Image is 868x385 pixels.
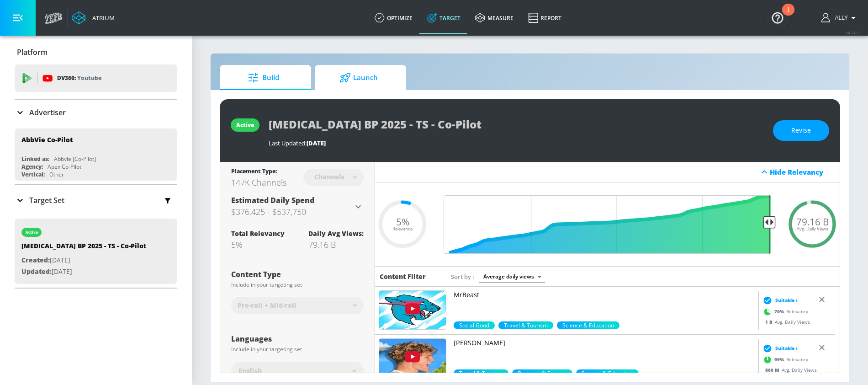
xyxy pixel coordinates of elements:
[77,73,101,83] p: Youtube
[231,195,364,218] div: Estimated Daily Spend$376,425 - $537,750
[831,15,848,21] span: login as: ally.mcculloch@zefr.com
[773,120,829,141] button: Revise
[821,12,859,23] button: Ally
[367,1,420,34] a: optimize
[498,321,553,329] div: 30.0%
[231,195,314,205] span: Estimated Daily Spend
[775,297,798,304] span: Suitable ›
[512,369,572,377] div: 70.0%
[454,290,755,299] p: MrBeast
[308,229,364,238] div: Daily Avg Views:
[29,195,64,205] p: Target Set
[787,10,790,21] div: 1
[15,100,177,125] div: Advertiser
[454,338,755,369] a: [PERSON_NAME]
[231,177,286,188] div: 147K Channels
[454,338,755,348] p: [PERSON_NAME]
[765,367,782,373] span: 860 M
[324,67,393,89] span: Launch
[15,128,177,181] div: AbbVie Co-PilotLinked as:Abbvie [Co-Pilot]Agency:Apex Co-PilotVertical:Other
[775,345,798,352] span: Suitable ›
[15,64,177,92] div: DV360: Youtube
[761,367,817,374] div: Avg. Daily Views
[231,347,364,352] div: Include in your targeting set
[512,369,572,377] span: Business & Finance
[761,344,798,353] div: Suitable ›
[236,121,254,129] div: active
[765,5,790,30] button: Open Resource Center, 1 new notification
[15,185,177,215] div: Target Set
[307,139,326,147] span: [DATE]
[26,230,38,235] div: active
[29,107,66,118] p: Advertiser
[54,155,96,163] div: Abbvie [Co-Pilot]
[454,321,495,329] div: 70.0%
[576,369,639,377] span: Science & Education
[791,125,811,136] span: Revise
[468,1,521,34] a: measure
[231,205,353,218] h3: $376,425 - $537,750
[308,239,364,250] div: 79.16 B
[21,171,45,178] div: Vertical:
[439,195,776,254] input: Final Threshold
[72,11,115,25] a: Atrium
[375,162,840,182] div: Hide Relevancy
[454,321,495,329] span: Social Good
[310,173,349,181] div: Channels
[479,270,545,283] div: Average daily views
[557,321,619,329] div: 20.0%
[21,255,146,266] p: [DATE]
[392,227,413,231] span: Relevance
[521,1,569,34] a: Report
[49,171,64,178] div: Other
[15,219,177,284] div: active[MEDICAL_DATA] BP 2025 - TS - Co-PilotCreated:[DATE]Updated:[DATE]
[379,339,446,377] img: UUnmGIkw-KdI0W5siakKPKog
[231,335,364,342] div: Languages
[498,321,553,329] span: Travel & Tourism
[846,30,859,35] span: v 4.24.0
[761,296,798,305] div: Suitable ›
[451,273,474,281] span: Sort by
[21,241,146,255] div: [MEDICAL_DATA] BP 2025 - TS - Co-Pilot
[761,319,810,326] div: Avg. Daily Views
[770,167,835,176] div: Hide Relevancy
[557,321,619,329] span: Science & Education
[761,305,808,319] div: Relevancy
[231,282,364,288] div: Include in your targeting set
[21,266,146,278] p: [DATE]
[17,47,48,57] p: Platform
[231,229,285,238] div: Total Relevancy
[15,39,177,65] div: Platform
[231,239,285,250] div: 5%
[231,271,364,278] div: Content Type
[774,308,786,315] span: 70 %
[761,353,808,367] div: Relevancy
[576,369,639,377] div: 12.1%
[21,155,49,163] div: Linked as:
[238,301,296,310] span: Pre-roll + Mid-roll
[89,14,115,22] div: Atrium
[57,73,101,83] p: DV360:
[454,369,508,377] span: Travel & Tourism
[380,272,426,281] h6: Content Filter
[21,163,43,171] div: Agency:
[454,290,755,321] a: MrBeast
[774,356,786,363] span: 99 %
[454,369,508,377] div: 99.0%
[21,267,52,276] span: Updated:
[48,163,81,171] div: Apex Co-Pilot
[231,362,364,380] div: English
[420,1,468,34] a: Target
[765,319,775,325] span: 1 B
[238,366,262,375] span: English
[21,135,73,144] div: AbbVie Co-Pilot
[269,139,764,147] div: Last Updated:
[231,167,286,177] div: Placement Type:
[797,227,828,231] span: Avg. Daily Views
[379,291,446,329] img: UUX6OQ3DkcsbYNE6H8uQQuVA
[396,217,409,227] span: 5%
[796,217,829,227] span: 79.16 B
[21,256,50,264] span: Created:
